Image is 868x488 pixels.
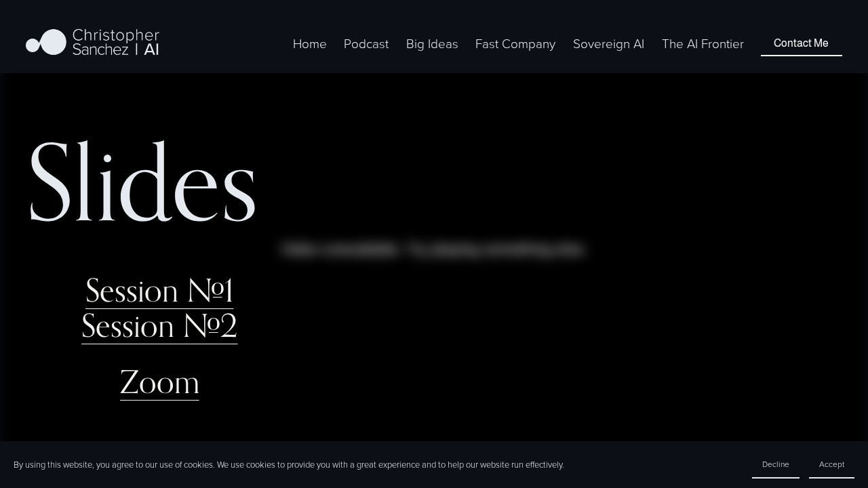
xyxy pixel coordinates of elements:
[26,129,258,235] h1: Slides
[475,33,555,54] a: folder dropdown
[761,30,842,56] a: Contact Me
[81,306,238,344] a: Session #2
[406,35,458,53] span: Big Ideas
[762,458,789,470] span: Decline
[85,271,234,309] a: Session #1
[406,33,458,54] a: folder dropdown
[752,451,800,479] button: Decline
[573,33,644,54] a: Sovereign AI
[819,458,844,470] span: Accept
[809,451,854,479] button: Accept
[14,458,564,470] p: By using this website, you agree to our use of cookies. We use cookies to provide you with a grea...
[344,33,389,54] a: Podcast
[293,33,327,54] a: Home
[120,363,199,401] a: Zoom
[662,33,744,54] a: The AI Frontier
[26,26,159,60] img: Christopher Sanchez | AI
[475,35,555,53] span: Fast Company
